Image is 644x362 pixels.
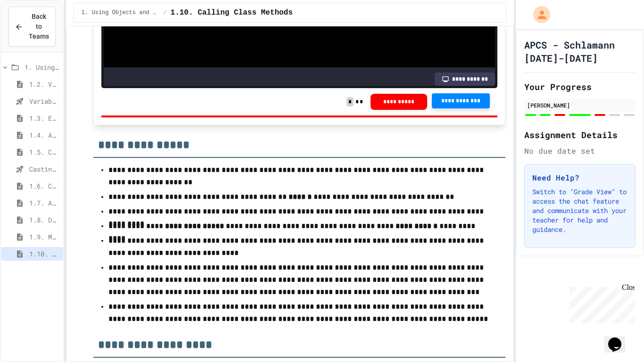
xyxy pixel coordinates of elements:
[29,198,59,208] span: 1.7. APIs and Libraries
[29,232,59,242] span: 1.9. Method Signatures
[29,147,59,157] span: 1.5. Casting and Ranges of Values
[29,164,59,174] span: Casting and Ranges of variables - Quiz
[29,96,59,106] span: Variables and Data Types - Quiz
[25,62,59,72] span: 1. Using Objects and Methods
[171,7,293,18] span: 1.10. Calling Class Methods
[29,12,49,41] span: Back to Teams
[82,9,160,16] span: 1. Using Objects and Methods
[604,324,635,353] iframe: chat widget
[566,283,635,323] iframe: chat widget
[524,38,636,65] h1: APCS - Schlamann [DATE]-[DATE]
[29,130,59,140] span: 1.4. Assignment and Input
[29,181,59,191] span: 1.6. Compound Assignment Operators
[532,187,627,234] p: Switch to "Grade View" to access the chat feature and communicate with your teacher for help and ...
[29,113,59,123] span: 1.3. Expressions and Output [New]
[29,79,59,89] span: 1.2. Variables and Data Types
[523,4,553,25] div: My Account
[527,101,633,109] div: [PERSON_NAME]
[524,145,636,156] div: No due date set
[163,9,166,16] span: /
[4,4,65,60] div: Chat with us now!Close
[29,215,59,225] span: 1.8. Documentation with Comments and Preconditions
[29,249,59,259] span: 1.10. Calling Class Methods
[532,172,627,183] h3: Need Help?
[524,128,636,141] h2: Assignment Details
[524,80,636,93] h2: Your Progress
